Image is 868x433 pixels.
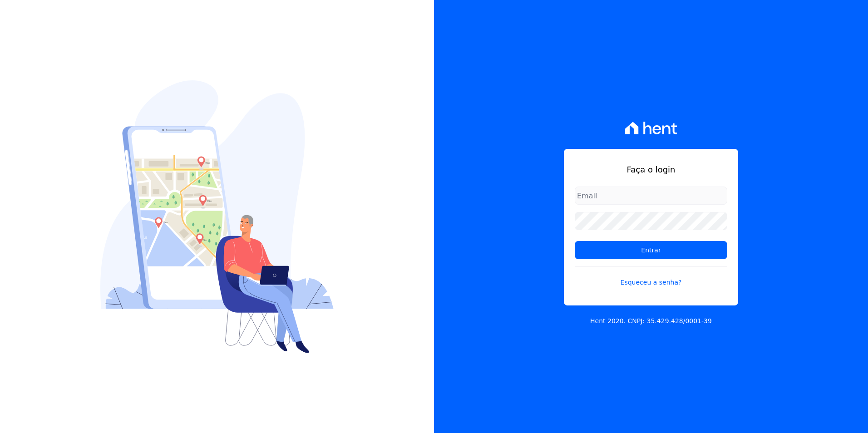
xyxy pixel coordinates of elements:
p: Hent 2020. CNPJ: 35.429.428/0001-39 [590,316,712,326]
a: Esqueceu a senha? [575,266,727,287]
input: Entrar [575,241,727,259]
h1: Faça o login [575,163,727,176]
img: Login [100,80,334,353]
input: Email [575,187,727,205]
